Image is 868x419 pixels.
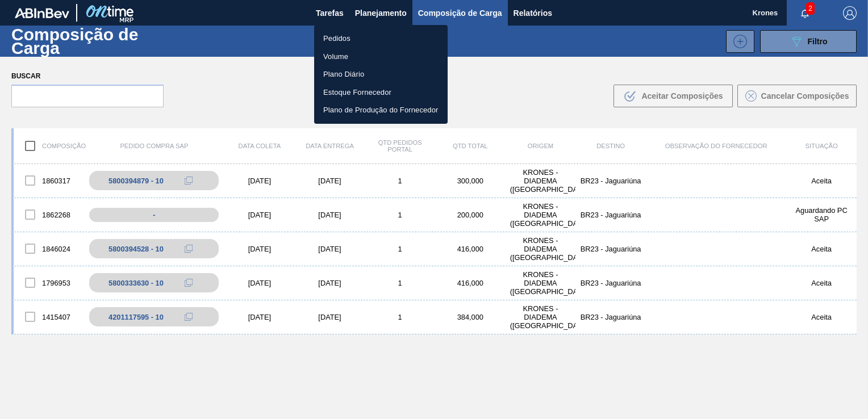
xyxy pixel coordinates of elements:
[314,30,448,48] a: Pedidos
[314,48,448,66] a: Volume
[314,83,448,102] a: Estoque Fornecedor
[314,101,448,119] a: Plano de Produção do Fornecedor
[314,65,448,83] a: Plano Diário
